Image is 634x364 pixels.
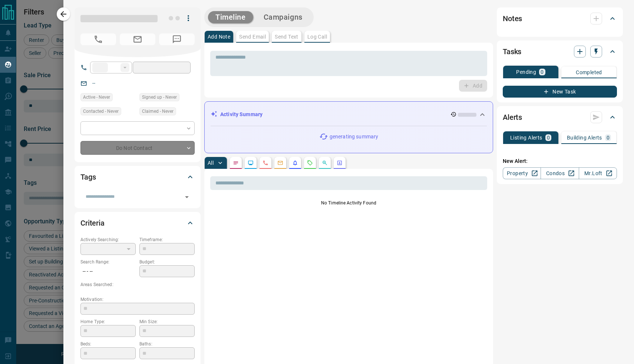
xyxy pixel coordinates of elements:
button: New Task [503,86,617,98]
p: 0 [547,135,550,140]
div: Alerts [503,108,617,126]
p: Baths: [139,341,195,347]
svg: Agent Actions [337,160,343,166]
h2: Criteria [80,217,105,229]
button: Timeline [208,11,253,23]
p: Building Alerts [567,135,602,140]
p: Budget: [139,259,195,265]
a: Property [503,167,541,179]
p: Timeframe: [139,236,195,243]
span: Active - Never [83,94,110,101]
div: Activity Summary [211,108,487,121]
p: Pending [516,69,536,75]
a: Condos [541,167,579,179]
p: All [208,160,214,165]
p: Motivation: [80,296,195,303]
div: Tags [80,168,195,186]
p: Search Range: [80,259,136,265]
div: Notes [503,10,617,27]
span: No Number [80,33,116,45]
p: Actively Searching: [80,236,136,243]
p: -- - -- [80,265,136,278]
div: Criteria [80,214,195,232]
p: Add Note [208,34,230,39]
p: Min Size: [139,318,195,325]
p: New Alert: [503,157,617,165]
p: Listing Alerts [510,135,542,140]
div: Do Not Contact [80,141,195,155]
span: No Number [159,33,195,45]
svg: Requests [307,160,313,166]
button: Open [182,192,192,202]
p: generating summary [330,133,378,141]
p: Completed [576,70,602,75]
h2: Tasks [503,46,521,58]
svg: Listing Alerts [292,160,298,166]
p: No Timeline Activity Found [210,200,487,206]
span: Contacted - Never [83,108,119,115]
h2: Alerts [503,111,522,123]
span: Signed up - Never [142,94,177,101]
p: Areas Searched: [80,281,195,288]
h2: Notes [503,13,522,24]
span: No Email [120,33,155,45]
span: Claimed - Never [142,108,174,115]
svg: Opportunities [322,160,328,166]
p: 0 [541,69,544,75]
p: Beds: [80,341,136,347]
h2: Tags [80,171,96,183]
a: Mr.Loft [579,167,617,179]
p: Home Type: [80,318,136,325]
button: Campaigns [256,11,310,23]
p: Activity Summary [220,111,262,118]
div: Tasks [503,43,617,60]
svg: Notes [233,160,239,166]
p: 0 [607,135,610,140]
svg: Emails [277,160,283,166]
svg: Calls [262,160,268,166]
a: -- [92,80,95,86]
svg: Lead Browsing Activity [248,160,254,166]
